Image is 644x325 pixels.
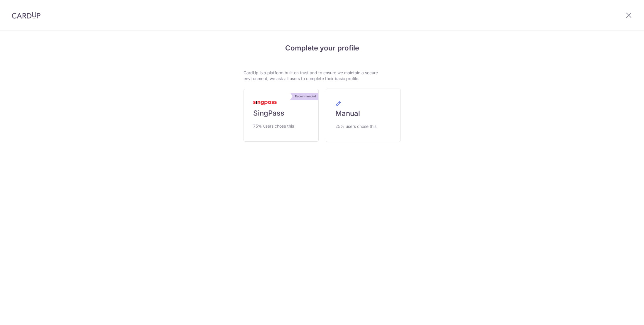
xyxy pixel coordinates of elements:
[244,70,401,82] p: CardUp is a platform built on trust and to ensure we maintain a secure environment, we ask all us...
[335,109,360,118] span: Manual
[244,89,319,142] a: Recommended SingPass 75% users chose this
[326,89,401,142] a: Manual 25% users chose this
[606,307,638,322] iframe: Opens a widget where you can find more information
[335,123,376,130] span: 25% users chose this
[253,109,284,118] span: SingPass
[12,12,40,19] img: CardUp
[293,93,318,100] div: Recommended
[253,101,277,105] img: MyInfoLogo
[244,43,401,53] h4: Complete your profile
[253,123,294,130] span: 75% users chose this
